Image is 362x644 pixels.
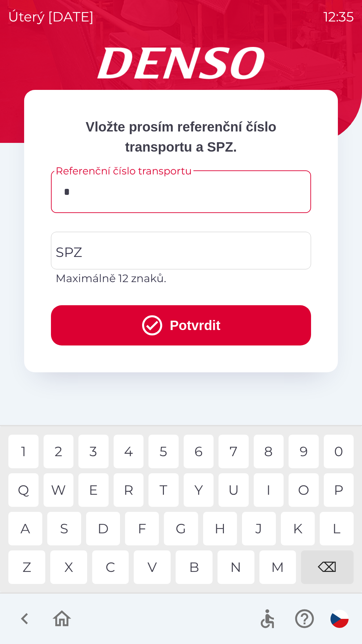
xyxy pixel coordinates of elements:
[56,164,192,178] label: Referenční číslo transportu
[51,117,311,157] p: Vložte prosím referenční číslo transportu a SPZ.
[330,610,349,628] img: cs flag
[8,7,94,27] p: úterý [DATE]
[323,7,354,27] p: 12:35
[24,47,338,79] img: Logo
[51,305,311,345] button: Potvrdit
[56,270,306,286] p: Maximálně 12 znaků.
